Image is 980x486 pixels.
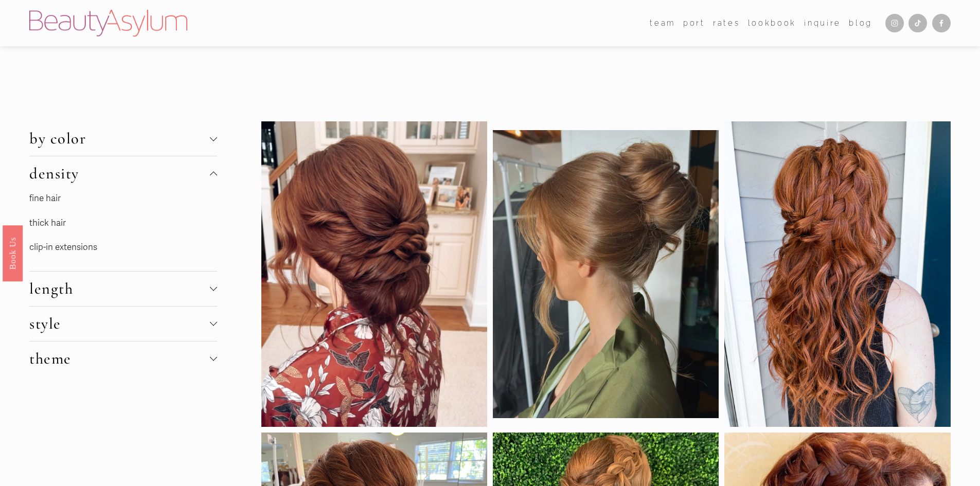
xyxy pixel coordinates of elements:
span: density [29,164,209,183]
span: by color [29,129,209,148]
span: theme [29,349,209,368]
span: style [29,314,209,333]
span: team [650,16,675,30]
span: length [29,279,209,298]
a: folder dropdown [650,15,675,30]
button: by color [29,121,217,156]
a: Lookbook [748,15,796,30]
button: density [29,156,217,191]
a: fine hair [29,193,61,204]
button: theme [29,341,217,376]
a: thick hair [29,218,66,228]
a: port [683,15,705,30]
a: Facebook [932,14,951,32]
button: style [29,307,217,341]
a: Rates [713,15,740,30]
a: TikTok [908,14,927,32]
button: length [29,272,217,306]
a: Inquire [804,15,841,30]
div: density [29,191,217,271]
img: Beauty Asylum | Bridal Hair &amp; Makeup Charlotte &amp; Atlanta [29,10,187,37]
a: clip-in extensions [29,242,97,253]
a: Blog [849,15,872,30]
a: Instagram [885,14,904,32]
a: Book Us [3,225,23,281]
